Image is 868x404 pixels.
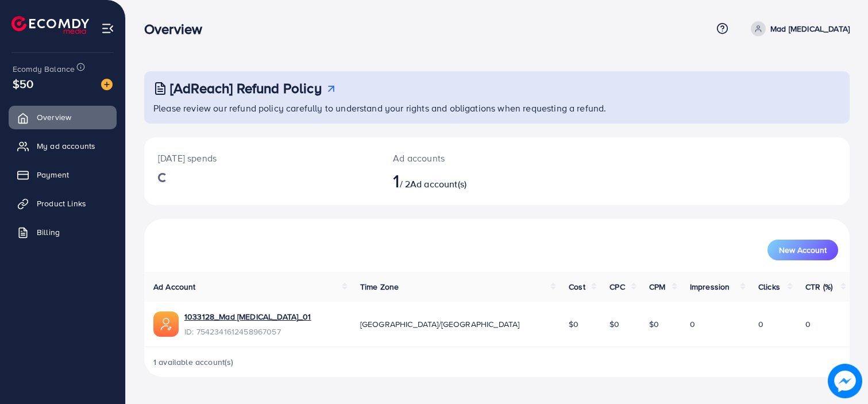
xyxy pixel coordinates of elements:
[37,226,60,238] span: Billing
[153,311,179,337] img: ic-ads-acc.e4c84228.svg
[758,318,763,330] span: 0
[828,364,862,398] img: image
[690,318,695,330] span: 0
[13,63,75,75] span: Ecomdy Balance
[170,80,322,97] h3: [AdReach] Refund Policy
[649,281,665,293] span: CPM
[153,356,234,368] span: 1 available account(s)
[767,240,838,260] button: New Account
[37,169,69,180] span: Payment
[805,318,811,330] span: 0
[101,22,114,35] img: menu
[37,198,86,209] span: Product Links
[805,281,832,293] span: CTR (%)
[9,192,117,215] a: Product Links
[360,281,399,293] span: Time Zone
[690,281,730,293] span: Impression
[569,281,585,293] span: Cost
[11,16,89,34] img: logo
[779,246,827,254] span: New Account
[144,21,211,37] h3: Overview
[153,101,843,115] p: Please review our refund policy carefully to understand your rights and obligations when requesti...
[9,163,117,186] a: Payment
[393,167,399,194] span: 1
[758,281,780,293] span: Clicks
[393,170,542,191] h2: / 2
[184,326,311,337] span: ID: 7542341612458967057
[569,318,578,330] span: $0
[184,311,311,322] a: 1033128_Mad [MEDICAL_DATA]_01
[153,281,196,293] span: Ad Account
[360,318,520,330] span: [GEOGRAPHIC_DATA]/[GEOGRAPHIC_DATA]
[158,151,365,165] p: [DATE] spends
[410,178,466,190] span: Ad account(s)
[393,151,542,165] p: Ad accounts
[649,318,659,330] span: $0
[609,281,624,293] span: CPC
[609,318,619,330] span: $0
[746,21,850,36] a: Mad [MEDICAL_DATA]
[9,134,117,157] a: My ad accounts
[9,106,117,129] a: Overview
[13,75,33,92] span: $50
[770,22,850,36] p: Mad [MEDICAL_DATA]
[37,140,95,152] span: My ad accounts
[37,111,71,123] span: Overview
[101,79,113,90] img: image
[9,221,117,244] a: Billing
